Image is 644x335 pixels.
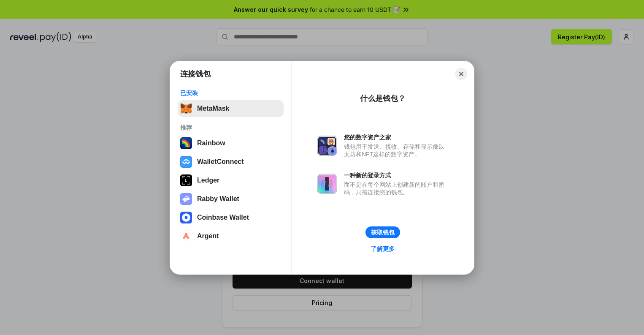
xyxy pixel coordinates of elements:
button: 获取钱包 [365,226,400,238]
div: WalletConnect [197,158,244,166]
div: Argent [197,232,219,240]
div: 而不是在每个网站上创建新的账户和密码，只需连接您的钱包。 [344,181,449,196]
div: 一种新的登录方式 [344,172,449,179]
button: WalletConnect [178,153,284,170]
div: 您的数字资产之家 [344,133,449,141]
div: 什么是钱包？ [360,93,406,103]
button: Close [455,68,467,80]
div: Rainbow [197,139,225,147]
img: svg+xml,%3Csvg%20xmlns%3D%22http%3A%2F%2Fwww.w3.org%2F2000%2Fsvg%22%20fill%3D%22none%22%20viewBox... [317,136,337,156]
img: svg+xml,%3Csvg%20xmlns%3D%22http%3A%2F%2Fwww.w3.org%2F2000%2Fsvg%22%20fill%3D%22none%22%20viewBox... [317,174,337,194]
div: Rabby Wallet [197,195,239,203]
img: svg+xml,%3Csvg%20width%3D%2228%22%20height%3D%2228%22%20viewBox%3D%220%200%2028%2028%22%20fill%3D... [180,212,192,223]
img: svg+xml,%3Csvg%20xmlns%3D%22http%3A%2F%2Fwww.w3.org%2F2000%2Fsvg%22%20fill%3D%22none%22%20viewBox... [180,193,192,205]
div: 钱包用于发送、接收、存储和显示像以太坊和NFT这样的数字资产。 [344,143,449,158]
button: Ledger [178,172,284,189]
div: Coinbase Wallet [197,214,249,221]
img: svg+xml,%3Csvg%20xmlns%3D%22http%3A%2F%2Fwww.w3.org%2F2000%2Fsvg%22%20width%3D%2228%22%20height%3... [180,174,192,186]
button: Rabby Wallet [178,191,284,207]
button: Argent [178,228,284,245]
div: 推荐 [180,124,281,131]
h1: 连接钱包 [180,69,211,79]
img: svg+xml,%3Csvg%20width%3D%2228%22%20height%3D%2228%22%20viewBox%3D%220%200%2028%2028%22%20fill%3D... [180,230,192,242]
div: MetaMask [197,105,229,112]
img: svg+xml,%3Csvg%20width%3D%2228%22%20height%3D%2228%22%20viewBox%3D%220%200%2028%2028%22%20fill%3D... [180,156,192,168]
img: svg+xml,%3Csvg%20width%3D%22120%22%20height%3D%22120%22%20viewBox%3D%220%200%20120%20120%22%20fil... [180,137,192,149]
div: 了解更多 [371,245,395,253]
button: MetaMask [178,100,284,117]
button: Coinbase Wallet [178,209,284,226]
div: 获取钱包 [371,229,395,236]
div: Ledger [197,177,219,184]
img: svg+xml,%3Csvg%20fill%3D%22none%22%20height%3D%2233%22%20viewBox%3D%220%200%2035%2033%22%20width%... [180,103,192,114]
button: Rainbow [178,135,284,152]
a: 了解更多 [366,243,400,254]
div: 已安装 [180,89,281,97]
